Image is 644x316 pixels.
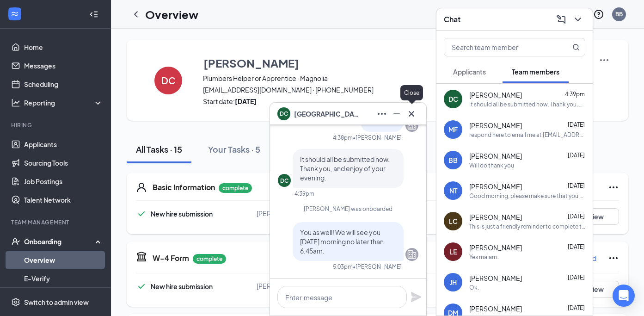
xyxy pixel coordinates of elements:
[203,55,299,71] h3: [PERSON_NAME]
[608,182,619,193] svg: Ellipses
[570,12,585,27] button: ChevronDown
[568,121,585,128] span: [DATE]
[11,237,20,246] svg: UserCheck
[376,108,387,119] svg: Ellipses
[257,282,374,290] span: [PERSON_NAME] completed on [DATE]
[469,212,522,222] span: [PERSON_NAME]
[404,106,419,121] button: Cross
[203,97,508,106] span: Start date:
[151,210,213,218] span: New hire submission
[568,152,585,159] span: [DATE]
[203,74,508,83] span: Plumbers Helper or Apprentice · Magnolia
[568,213,585,220] span: [DATE]
[448,155,458,165] div: BB
[235,97,257,105] strong: [DATE]
[161,77,176,84] h4: DC
[136,182,147,193] svg: User
[572,43,580,51] svg: MagnifyingGlass
[24,75,103,93] a: Scheduling
[24,172,103,191] a: Job Postings
[24,237,95,246] div: Onboarding
[24,38,103,56] a: Home
[203,55,508,71] button: [PERSON_NAME]
[568,243,585,250] span: [DATE]
[151,282,213,291] span: New hire submission
[130,9,141,20] svg: ChevronLeft
[145,6,198,22] h1: Overview
[136,208,147,219] svg: Checkmark
[11,218,101,226] div: Team Management
[24,297,89,307] div: Switch to admin view
[136,281,147,292] svg: Checkmark
[556,14,567,25] svg: ComposeMessage
[568,274,585,281] span: [DATE]
[469,121,522,130] span: [PERSON_NAME]
[219,183,252,193] p: complete
[10,9,19,19] svg: WorkstreamLogo
[572,14,583,25] svg: ChevronDown
[593,9,604,20] svg: QuestionInfo
[24,154,103,172] a: Sourcing Tools
[615,10,623,18] div: BB
[193,254,226,264] p: complete
[469,243,522,252] span: [PERSON_NAME]
[453,68,486,76] span: Applicants
[24,269,103,288] a: E-Verify
[203,85,508,94] span: [EMAIL_ADDRESS][DOMAIN_NAME] · [PHONE_NUMBER]
[568,304,585,311] span: [DATE]
[469,192,585,200] div: Good morning, please make sure that you get the 401(K) form completed no later than [DATE].
[353,134,402,142] span: • [PERSON_NAME]
[469,161,514,169] div: Will do thank you
[448,125,458,134] div: MF
[469,284,479,291] div: Ok.
[400,85,423,100] div: Close
[374,106,389,121] button: Ellipses
[444,14,460,25] h3: Chat
[444,38,554,56] input: Search team member
[469,100,585,108] div: It should all be submitted now. Thank you, and enjoy of your evening.
[153,253,189,263] h5: W-4 Form
[406,108,417,119] svg: Cross
[448,94,458,104] div: DC
[469,90,522,99] span: [PERSON_NAME]
[11,121,101,129] div: Hiring
[11,98,20,107] svg: Analysis
[565,91,585,98] span: 4:39pm
[573,281,619,297] button: View
[608,253,619,264] svg: Ellipses
[512,68,559,76] span: Team members
[136,251,147,262] svg: TaxGovernmentIcon
[469,253,498,261] div: Yes ma'am.
[469,273,522,283] span: [PERSON_NAME]
[300,228,384,255] span: You as well! We will see you [DATE] morning no later than 6:45am.
[411,291,422,303] svg: Plane
[449,247,457,256] div: LE
[554,12,569,27] button: ComposeMessage
[24,98,104,107] div: Reporting
[294,109,359,119] span: [GEOGRAPHIC_DATA] [PERSON_NAME]
[389,106,404,121] button: Minimize
[280,177,288,185] div: DC
[353,263,402,271] span: • [PERSON_NAME]
[406,120,417,131] svg: Company
[24,56,103,75] a: Messages
[278,205,418,213] div: [PERSON_NAME] was onboarded
[24,191,103,209] a: Talent Network
[294,190,314,198] div: 4:39pm
[391,108,402,119] svg: Minimize
[449,186,457,195] div: NT
[469,182,522,191] span: [PERSON_NAME]
[11,297,20,307] svg: Settings
[469,304,522,313] span: [PERSON_NAME]
[469,151,522,161] span: [PERSON_NAME]
[449,217,458,226] div: LC
[300,155,390,182] span: It should all be submitted now. Thank you, and enjoy of your evening.
[208,143,260,155] div: Your Tasks · 5
[136,143,182,155] div: All Tasks · 15
[568,182,585,189] span: [DATE]
[450,278,457,287] div: JH
[89,10,98,19] svg: Collapse
[333,134,353,142] div: 4:38pm
[257,209,374,217] span: [PERSON_NAME] completed on [DATE]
